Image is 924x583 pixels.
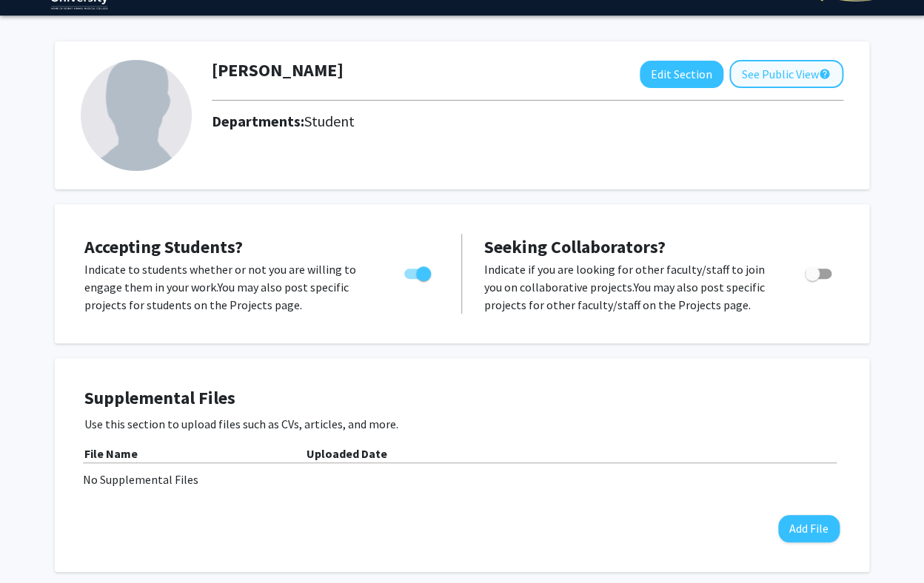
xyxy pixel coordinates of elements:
[640,61,723,88] button: Edit Section
[484,260,777,314] p: Indicate if you are looking for other faculty/staff to join you on collaborative projects. You ma...
[212,60,344,81] h1: [PERSON_NAME]
[729,60,843,88] button: See Public View
[819,65,831,83] mat-icon: help
[84,235,243,258] span: Accepting Students?
[84,260,376,314] p: Indicate to students whether or not you are willing to engage them in your work. You may also pos...
[201,112,854,130] h2: Departments:
[778,515,840,542] button: Add File
[84,388,840,409] h4: Supplemental Files
[484,235,666,258] span: Seeking Collaborators?
[799,260,840,283] div: Toggle
[84,415,840,433] p: Use this section to upload files such as CVs, articles, and more.
[307,446,387,461] b: Uploaded Date
[81,60,192,171] img: Profile Picture
[11,516,63,572] iframe: Chat
[83,471,841,488] div: No Supplemental Files
[304,112,355,130] span: Student
[84,446,138,461] b: File Name
[398,260,439,283] div: Toggle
